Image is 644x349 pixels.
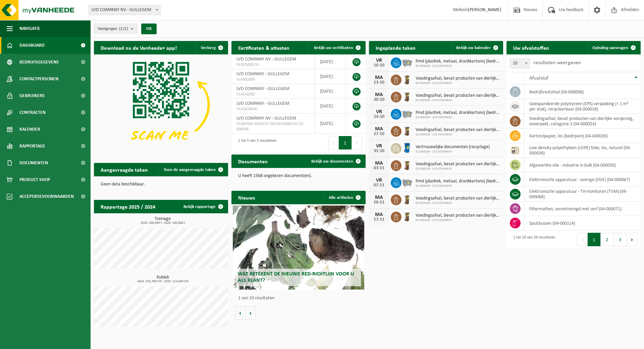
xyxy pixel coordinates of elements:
td: voedingsafval, bevat producten van dierlijke oorsprong, onverpakt, categorie 3 (04-000024) [524,114,641,129]
div: 13-10 [372,80,386,85]
span: 02-009106 - LVD COMPANY [416,133,500,137]
div: 07-11 [372,183,386,188]
span: 02-009106 - LVD COMPANY [416,64,500,68]
span: 2024: 206,950 t - 2025: 160,884 t [97,221,228,225]
td: elektronische apparatuur - overige (OVE) (04-000067) [524,172,641,187]
button: Previous [328,136,339,149]
a: Alle artikelen [323,191,365,204]
button: OK [141,24,157,34]
div: 10-11 [372,200,386,205]
span: Voedingsafval, bevat producten van dierlijke oorsprong, onverpakt, categorie 3 [416,93,500,98]
p: 1 van 10 resultaten [238,296,362,301]
button: Next [352,136,362,149]
img: WB-0140-HPE-BN-01 [401,125,413,136]
span: Pmd (plastiek, metaal, drankkartons) (bedrijven) [416,59,500,64]
td: elektronische apparatuur - TV-monitoren (TVM) (04-000068) [524,187,641,202]
span: 02-009106 - LVD COMPANY [416,81,500,85]
p: U heeft 1568 ongelezen document(en). [238,174,359,178]
span: Contactpersonen [19,71,58,87]
span: Voedingsafval, bevat producten van dierlijke oorsprong, onverpakt, categorie 3 [416,76,500,81]
span: LVD COMPANY NV - GULLEGEM [89,5,161,15]
img: WB-0140-HPE-BN-01 [401,159,413,171]
div: 17-11 [372,217,386,222]
span: 10 [510,59,530,68]
td: [DATE] [315,84,346,99]
span: Ophaling aanvragen [592,46,628,50]
span: Kalender [19,121,40,138]
h2: Documenten [231,155,274,168]
button: Verberg [196,41,227,54]
h3: Tonnage [97,217,228,225]
span: VLAREMA-ARCHIVE-20130530082231-01-000368 [236,121,310,132]
span: Bekijk uw documenten [311,159,353,164]
button: 1 [339,136,352,149]
span: 02-009106 - LVD COMPANY [416,98,500,102]
span: 02-009106 - LVD COMPANY [416,184,500,188]
a: Bekijk uw documenten [306,155,365,168]
span: Bedrijfsgegevens [19,54,59,71]
td: low density polyethyleen (LDPE) folie, los, naturel (04-000039) [524,143,641,158]
h2: Certificaten & attesten [231,41,296,54]
span: 02-009106 - LVD COMPANY [416,167,500,171]
a: Toon de aangevraagde taken [158,163,227,176]
div: VR [372,143,386,149]
div: 1 tot 5 van 5 resultaten [235,135,276,150]
span: Gebruikers [19,87,45,104]
span: Voedingsafval, bevat producten van dierlijke oorsprong, onverpakt, categorie 3 [416,127,500,133]
div: MA [372,161,386,166]
p: Geen data beschikbaar. [101,182,221,187]
div: MA [372,75,386,80]
span: RED25000155 [236,62,310,68]
button: 3 [614,233,627,246]
button: Next [627,233,637,246]
span: LVD COMPANY - GULLEGEM [236,101,289,106]
div: 1 tot 10 van 26 resultaten [510,232,555,247]
div: 27-10 [372,132,386,136]
td: spuitbussen (04-000114) [524,216,641,230]
div: MA [372,212,386,217]
span: Toon de aangevraagde taken [164,168,216,172]
div: 31-10 [372,149,386,154]
div: 03-11 [372,166,386,171]
span: Documenten [19,155,48,171]
h2: Rapportage 2025 / 2024 [94,200,162,213]
span: Afvalstof [529,76,548,81]
count: (2/2) [119,27,128,31]
span: Vestigingen [98,24,128,34]
span: 02-009106 - LVD COMPANY [416,218,500,222]
span: Verberg [201,46,216,50]
img: WB-2500-GAL-GY-01 [401,56,413,68]
button: 1 [588,233,601,246]
button: Previous [577,233,588,246]
span: Voedingsafval, bevat producten van dierlijke oorsprong, onverpakt, categorie 3 [416,213,500,218]
td: [DATE] [315,114,346,134]
span: Pmd (plastiek, metaal, drankkartons) (bedrijven) [416,110,500,116]
td: [DATE] [315,54,346,69]
strong: [PERSON_NAME] [468,7,501,12]
button: Volgende [246,306,256,320]
a: Wat betekent de nieuwe RED-richtlijn voor u als klant? [233,206,364,290]
div: VR [372,58,386,63]
div: 20-10 [372,97,386,102]
span: LVD COMPANY NV - GULLEGEM [89,5,160,15]
span: LVD COMPANY - GULLEGEM [236,72,289,77]
img: WB-0140-HPE-BN-01 [401,211,413,222]
div: 24-10 [372,115,386,119]
img: WB-2500-GAL-GY-01 [401,108,413,119]
td: [DATE] [315,69,346,84]
div: VR [372,178,386,183]
a: Bekijk rapportage [178,200,227,213]
div: MA [372,195,386,200]
img: WB-0140-HPE-BN-01 [401,193,413,205]
div: MA [372,126,386,132]
h2: Ingeplande taken [369,41,422,54]
img: WB-2500-GAL-GY-01 [401,176,413,188]
span: Bekijk uw kalender [456,46,491,50]
span: Voedingsafval, bevat producten van dierlijke oorsprong, onverpakt, categorie 3 [416,162,500,167]
div: 10-10 [372,63,386,68]
div: MA [372,92,386,97]
td: afgewerkte olie - industrie in bulk (04-000056) [524,158,641,172]
td: [DATE] [315,99,346,114]
span: 02-009106 - LVD COMPANY [416,201,500,205]
span: LVD COMPANY NV - GULLEGEM [236,116,296,121]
